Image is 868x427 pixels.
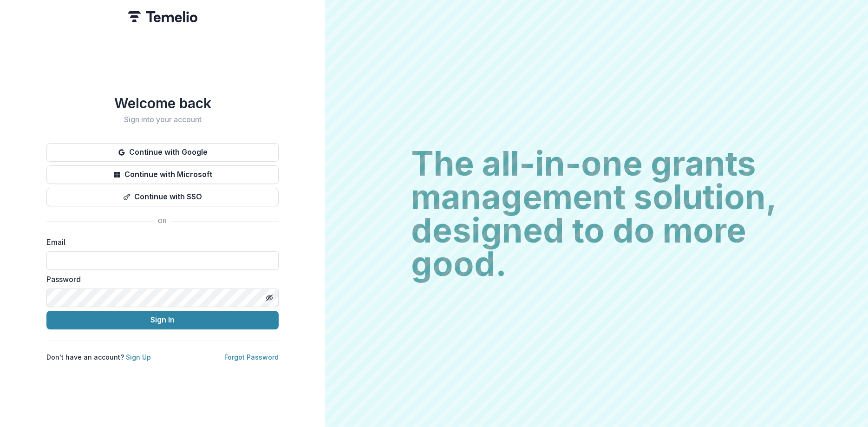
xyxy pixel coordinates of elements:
[224,353,279,361] a: Forgot Password
[126,353,151,361] a: Sign Up
[46,188,279,206] button: Continue with SSO
[46,311,279,329] button: Sign In
[46,115,279,124] h2: Sign into your account
[46,274,273,285] label: Password
[46,352,151,362] p: Don't have an account?
[46,236,273,248] label: Email
[46,165,279,184] button: Continue with Microsoft
[46,95,279,112] h1: Welcome back
[46,143,279,162] button: Continue with Google
[128,11,197,22] img: Temelio
[262,290,277,305] button: Toggle password visibility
